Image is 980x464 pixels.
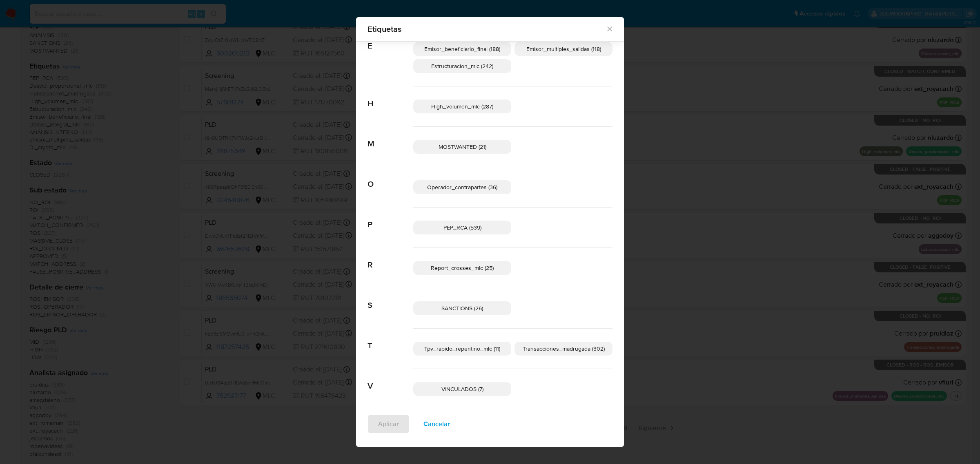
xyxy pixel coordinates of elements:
[606,25,613,32] button: Cerrar
[514,342,612,356] div: Transacciones_madrugada (302)
[424,45,500,53] span: Emisor_beneficiario_final (188)
[413,59,511,73] div: Estructuracion_mlc (242)
[367,127,413,149] span: M
[367,208,413,230] span: P
[413,42,511,56] div: Emisor_beneficiario_final (188)
[431,102,493,110] span: High_volumen_mlc (287)
[424,345,500,353] span: Tpv_rapido_repentino_mlc (11)
[413,342,511,356] div: Tpv_rapido_repentino_mlc (11)
[413,180,511,194] div: Operador_contrapartes (36)
[523,345,605,353] span: Transacciones_madrugada (302)
[431,62,493,70] span: Estructuracion_mlc (242)
[367,329,413,351] span: T
[413,140,511,154] div: MOSTWANTED (21)
[441,304,483,312] span: SANCTIONS (26)
[413,382,511,396] div: VINCULADOS (7)
[413,261,511,275] div: Report_crosses_mlc (25)
[439,143,486,151] span: MOSTWANTED (21)
[526,45,601,53] span: Emisor_multiples_salidas (118)
[367,25,606,33] span: Etiquetas
[367,167,413,189] span: O
[367,86,413,108] span: H
[367,369,413,391] span: V
[413,221,511,234] div: PEP_RCA (539)
[441,385,483,393] span: VINCULADOS (7)
[367,248,413,270] span: R
[443,223,481,232] span: PEP_RCA (539)
[413,301,511,315] div: SANCTIONS (26)
[514,42,612,56] div: Emisor_multiples_salidas (118)
[423,415,450,433] span: Cancelar
[367,288,413,310] span: S
[431,264,494,272] span: Report_crosses_mlc (25)
[413,414,461,434] button: Cancelar
[413,99,511,113] div: High_volumen_mlc (287)
[427,183,497,191] span: Operador_contrapartes (36)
